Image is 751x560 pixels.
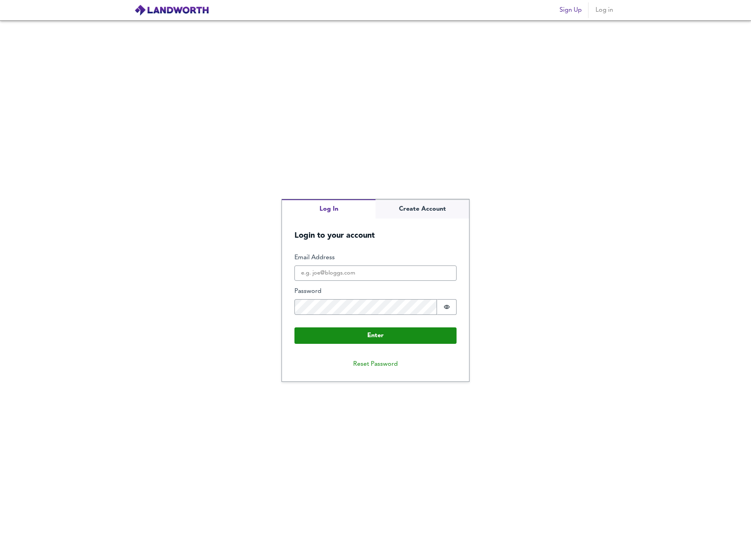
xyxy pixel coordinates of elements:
[437,299,457,315] button: Show password
[134,4,209,16] img: logo
[592,2,617,18] button: Log in
[560,5,582,16] span: Sign Up
[294,266,457,281] input: e.g. joe@bloggs.com
[282,219,469,241] h5: Login to your account
[294,253,457,262] label: Email Address
[347,356,404,372] button: Reset Password
[595,5,614,16] span: Log in
[556,2,585,18] button: Sign Up
[282,199,375,219] button: Log In
[375,199,469,219] button: Create Account
[294,327,457,344] button: Enter
[294,287,457,296] label: Password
